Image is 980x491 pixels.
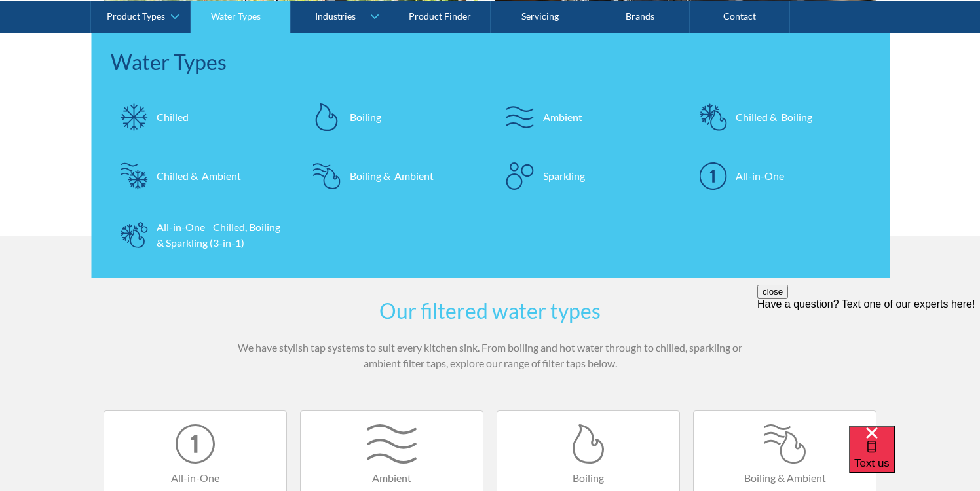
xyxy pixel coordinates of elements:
div: Boiling [350,109,381,124]
a: Chilled & Boiling [690,94,870,139]
a: Sparkling [497,153,677,198]
div: Chilled & Ambient [157,168,241,183]
h4: Boiling [510,470,666,486]
div: All-in-One [736,168,784,183]
h4: Boiling & Ambient [707,470,863,486]
div: Product Types [107,10,165,22]
div: All-in-One Chilled, Boiling & Sparkling (3-in-1) [157,219,284,250]
nav: Water Types [91,33,890,277]
div: Chilled [157,109,189,124]
iframe: podium webchat widget bubble [849,426,980,491]
div: Sparkling [543,168,585,183]
h2: Our filtered water types [235,295,745,327]
h4: All-in-One [117,470,273,486]
a: All-in-One [690,153,870,198]
h4: Ambient [314,470,470,486]
div: Water Types [211,10,261,22]
a: All-in-One Chilled, Boiling & Sparkling (3-in-1) [111,211,291,257]
a: Boiling & Ambient [304,153,484,198]
a: Chilled & Ambient [111,153,291,198]
div: Boiling & Ambient [350,168,434,183]
a: Ambient [497,94,677,139]
div: Water Types [111,46,870,77]
div: Ambient [543,109,582,124]
a: Boiling [304,94,484,139]
div: Chilled & Boiling [736,109,812,124]
div: Industries [315,10,356,22]
iframe: podium webchat widget prompt [757,285,980,442]
p: We have stylish tap systems to suit every kitchen sink. From boiling and hot water through to chi... [235,340,745,371]
a: Chilled [111,94,291,139]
